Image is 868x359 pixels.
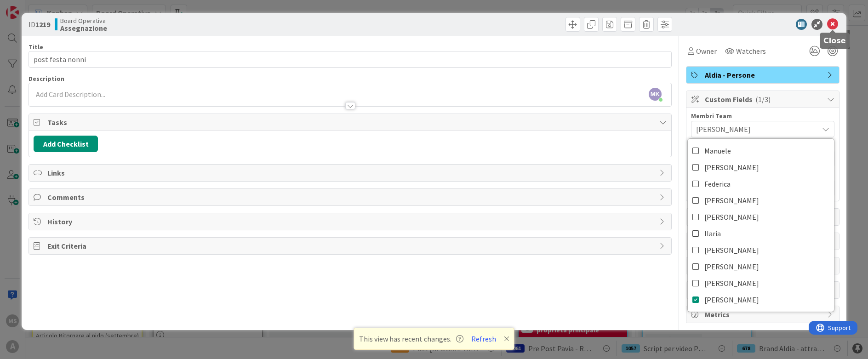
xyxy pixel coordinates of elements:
span: Aldia - Persone [705,69,822,80]
span: Tasks [47,117,655,128]
span: [PERSON_NAME] [704,260,759,274]
span: [PERSON_NAME] [704,293,759,307]
span: This view has recent changes. [359,333,463,344]
div: Membri Team [691,113,834,119]
b: Assegnazione [60,24,107,32]
span: [PERSON_NAME] [704,210,759,224]
h5: Close [823,36,846,45]
a: [PERSON_NAME] [688,258,834,275]
button: Add Checklist [34,136,98,152]
a: [PERSON_NAME] [688,242,834,258]
span: [PERSON_NAME] [704,160,759,174]
input: type card name here... [29,51,672,68]
a: [PERSON_NAME] [688,159,834,176]
span: Exit Criteria [47,240,655,251]
span: [PERSON_NAME] [696,124,818,135]
span: MK [649,88,662,101]
span: Watchers [736,46,766,57]
span: ( 1/3 ) [755,95,771,104]
a: [PERSON_NAME] [688,291,834,308]
span: History [47,216,655,227]
label: Title [29,43,43,51]
span: Metrics [705,309,822,320]
span: Manuele [704,144,731,158]
span: [PERSON_NAME] [704,276,759,290]
b: 1219 [35,20,50,29]
span: Federica [704,177,731,191]
span: Support [19,1,42,12]
span: Owner [696,46,717,57]
span: Description [29,74,64,83]
span: [PERSON_NAME] [704,194,759,207]
span: Ilaria [704,227,721,240]
span: ID [29,19,50,30]
a: [PERSON_NAME] [688,275,834,291]
span: [PERSON_NAME] [704,243,759,257]
button: Refresh [468,333,499,345]
span: Custom Fields [705,94,822,105]
span: Links [47,167,655,178]
a: Manuele [688,142,834,159]
a: [PERSON_NAME] [688,209,834,225]
span: Board Operativa [60,17,107,24]
span: Comments [47,192,655,203]
a: Ilaria [688,225,834,242]
a: [PERSON_NAME] [688,192,834,209]
a: Federica [688,176,834,192]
